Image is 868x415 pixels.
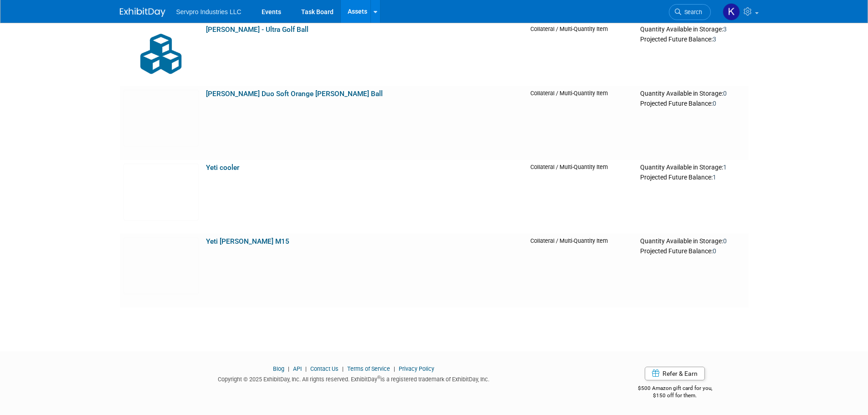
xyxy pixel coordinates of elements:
div: Quantity Available in Storage: [640,164,745,172]
span: 0 [713,100,716,107]
div: Projected Future Balance: [640,172,745,182]
div: Projected Future Balance: [640,246,745,256]
span: 0 [713,247,716,255]
span: Search [681,9,702,15]
a: Yeti [PERSON_NAME] M15 [206,237,289,246]
span: | [391,365,397,372]
div: $150 off for them. [601,392,749,400]
span: 1 [723,164,727,171]
img: Kris Overstreet [723,3,740,20]
a: [PERSON_NAME] - Ultra Golf Ball [206,26,308,34]
div: Copyright © 2025 ExhibitDay, Inc. All rights reserved. ExhibitDay is a registered trademark of Ex... [120,373,588,384]
div: $500 Amazon gift card for you, [601,379,749,400]
span: | [286,365,292,372]
span: Servpro Industries LLC [176,8,241,15]
div: Quantity Available in Storage: [640,26,745,34]
td: Collateral / Multi-Quantity Item [527,22,637,86]
span: 3 [723,26,727,33]
div: Quantity Available in Storage: [640,237,745,246]
td: Collateral / Multi-Quantity Item [527,160,637,234]
img: ExhibitDay [120,8,165,17]
span: 3 [713,36,716,43]
a: Privacy Policy [399,365,434,372]
td: Collateral / Multi-Quantity Item [527,86,637,160]
a: Blog [273,365,284,372]
div: Projected Future Balance: [640,34,745,44]
a: Search [669,4,711,20]
a: [PERSON_NAME] Duo Soft Orange [PERSON_NAME] Ball [206,90,383,98]
span: | [303,365,309,372]
a: Refer & Earn [645,367,705,380]
a: Yeti cooler [206,164,239,172]
div: Projected Future Balance: [640,98,745,108]
span: 0 [723,90,727,97]
td: Collateral / Multi-Quantity Item [527,234,637,307]
span: 0 [723,237,727,245]
span: | [340,365,346,372]
span: 1 [713,174,716,181]
a: Contact Us [310,365,339,372]
sup: ® [377,375,380,380]
a: Terms of Service [347,365,390,372]
img: Collateral-Icon-2.png [123,26,199,82]
div: Quantity Available in Storage: [640,90,745,98]
a: API [293,365,302,372]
